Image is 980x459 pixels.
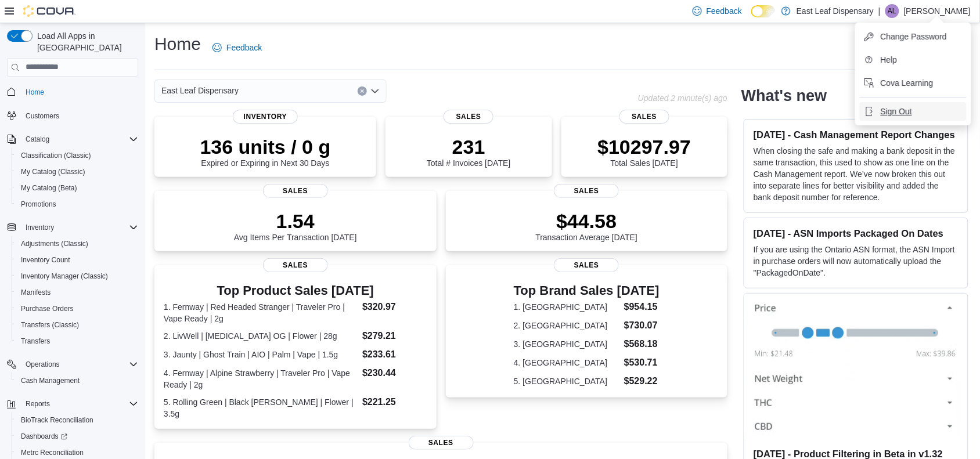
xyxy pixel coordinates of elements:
[16,269,113,283] a: Inventory Manager (Classic)
[21,337,50,346] span: Transfers
[21,397,138,411] span: Reports
[21,183,77,193] span: My Catalog (Beta)
[878,4,881,18] p: |
[21,167,85,176] span: My Catalog (Classic)
[21,272,108,281] span: Inventory Manager (Classic)
[23,5,75,17] img: Cova
[536,209,638,233] p: $44.58
[619,110,669,124] span: Sales
[16,413,98,427] a: BioTrack Reconciliation
[881,106,912,117] span: Sign Out
[21,448,84,457] span: Metrc Reconciliation
[12,428,143,444] a: Dashboards
[16,285,138,299] span: Manifests
[234,209,357,233] p: 1.54
[164,367,358,391] dt: 4. Fernway | Alpine Strawberry | Traveler Pro | Vape Ready | 2g
[370,86,380,96] button: Open list of options
[16,149,138,162] span: Classification (Classic)
[12,317,143,333] button: Transfers (Classic)
[860,74,967,92] button: Cova Learning
[21,376,80,385] span: Cash Management
[26,223,54,232] span: Inventory
[234,209,357,242] div: Avg Items Per Transaction [DATE]
[16,237,93,251] a: Adjustments (Classic)
[514,284,660,298] h3: Top Brand Sales [DATE]
[21,132,138,146] span: Catalog
[554,258,619,272] span: Sales
[514,320,619,331] dt: 2. [GEOGRAPHIC_DATA]
[16,197,61,211] a: Promotions
[754,145,959,203] p: When closing the safe and making a bank deposit in the same transaction, this used to show as one...
[21,357,64,371] button: Operations
[16,318,84,332] a: Transfers (Classic)
[2,396,143,412] button: Reports
[881,77,934,89] span: Cova Learning
[226,42,262,53] span: Feedback
[16,334,138,348] span: Transfers
[16,413,138,427] span: BioTrack Reconciliation
[263,184,328,198] span: Sales
[16,237,138,251] span: Adjustments (Classic)
[358,86,367,96] button: Clear input
[16,302,78,316] a: Purchase Orders
[904,4,971,18] p: [PERSON_NAME]
[21,221,138,234] span: Inventory
[164,330,358,342] dt: 2. LivWell | [MEDICAL_DATA] OG | Flower | 28g
[362,300,427,314] dd: $320.97
[12,164,143,180] button: My Catalog (Classic)
[12,252,143,268] button: Inventory Count
[554,184,619,198] span: Sales
[21,304,74,313] span: Purchase Orders
[21,151,91,160] span: Classification (Classic)
[233,110,298,124] span: Inventory
[164,349,358,360] dt: 3. Jaunty | Ghost Train | AIO | Palm | Vape | 1.5g
[12,412,143,428] button: BioTrack Reconciliation
[536,209,638,242] div: Transaction Average [DATE]
[200,135,331,168] div: Expired or Expiring in Next 30 Days
[12,301,143,317] button: Purchase Orders
[21,320,79,330] span: Transfers (Classic)
[16,253,138,267] span: Inventory Count
[21,85,138,99] span: Home
[16,334,55,348] a: Transfers
[427,135,510,168] div: Total # Invoices [DATE]
[624,319,660,332] dd: $730.07
[860,50,967,69] button: Help
[12,333,143,349] button: Transfers
[427,135,510,158] p: 231
[707,5,742,17] span: Feedback
[21,255,70,265] span: Inventory Count
[33,30,138,53] span: Load All Apps in [GEOGRAPHIC_DATA]
[638,93,727,103] p: Updated 2 minute(s) ago
[444,110,493,124] span: Sales
[881,31,947,42] span: Change Password
[161,84,239,97] span: East Leaf Dispensary
[598,135,691,168] div: Total Sales [DATE]
[881,54,898,66] span: Help
[200,135,331,158] p: 136 units / 0 g
[16,253,75,267] a: Inventory Count
[16,165,138,179] span: My Catalog (Classic)
[208,36,266,59] a: Feedback
[751,17,752,18] span: Dark Mode
[514,375,619,387] dt: 5. [GEOGRAPHIC_DATA]
[16,181,82,195] a: My Catalog (Beta)
[514,301,619,313] dt: 1. [GEOGRAPHIC_DATA]
[409,436,474,450] span: Sales
[514,357,619,368] dt: 4. [GEOGRAPHIC_DATA]
[860,102,967,121] button: Sign Out
[21,200,56,209] span: Promotions
[598,135,691,158] p: $10297.97
[21,397,55,411] button: Reports
[154,32,201,56] h1: Home
[16,269,138,283] span: Inventory Manager (Classic)
[885,4,899,18] div: Alex Librera
[2,84,143,100] button: Home
[12,373,143,389] button: Cash Management
[624,374,660,388] dd: $529.22
[751,5,776,17] input: Dark Mode
[624,337,660,351] dd: $568.18
[12,284,143,301] button: Manifests
[21,109,64,123] a: Customers
[21,357,138,371] span: Operations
